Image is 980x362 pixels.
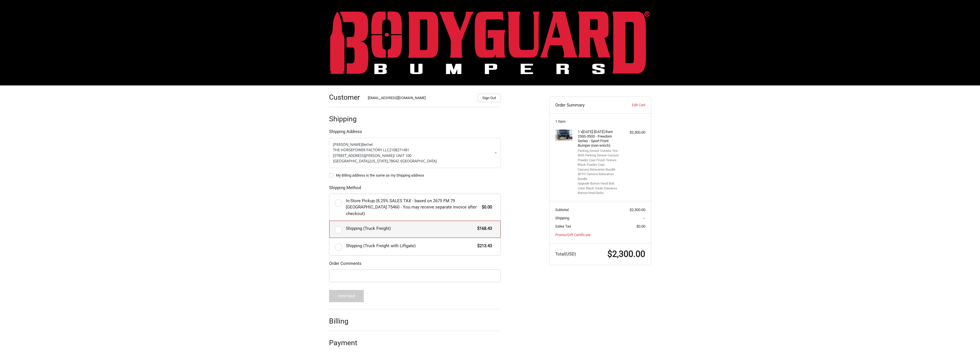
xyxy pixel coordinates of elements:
span: $0.00 [636,224,645,228]
label: My Billing address is the same as my Shipping address [329,173,501,178]
span: $2,300.00 [630,208,645,212]
h3: Order Summary [555,102,617,108]
h3: 1 Item [555,119,645,124]
legend: Order Comments [329,260,362,269]
span: [PERSON_NAME] [333,142,362,147]
h2: Customer [329,93,362,102]
span: Shipping (Truck Freight) [346,225,475,232]
span: / UNIT 100 [394,153,411,158]
span: [STREET_ADDRESS][PERSON_NAME] [333,153,394,158]
h2: Shipping [329,114,362,123]
button: Sign Out [478,94,501,102]
span: Shipping [555,216,569,220]
legend: Shipping Method [329,185,361,194]
span: Subtotal [555,208,569,212]
span: -- [643,216,645,220]
span: [US_STATE], [369,158,389,163]
span: $0.00 [479,204,492,210]
span: Shipping (Truck Freight with Liftgate) [346,243,475,249]
li: Camera Relocation Bundle WITH Camera Relocation Bundle [578,167,621,182]
button: Continue [329,290,364,302]
div: [EMAIL_ADDRESS][DOMAIN_NAME] [368,95,472,102]
li: Parking Sensor Cutouts Yes - With Parking Sensor Cutouts [578,149,621,158]
h4: 1 x [DATE]-[DATE] Ram 2500-3500 - Freedom Series - Sport Front Bumper (non-winch) [578,130,621,148]
span: $2,300.00 [607,249,645,259]
h2: Billing [329,317,362,326]
a: Promo/Gift Certificate [555,233,591,237]
span: 2108271481 [389,147,409,152]
li: Upgrade Button Head Bolt Color Black Oxide Stainless Button-Head Bolts [578,181,621,196]
span: In-Store Pickup (8.25% SALES TAX - based on 2675 FM 79 [GEOGRAPHIC_DATA] 75460 - You may receive ... [346,198,479,217]
h2: Payment [329,338,362,347]
span: 78642 / [389,158,401,163]
span: [GEOGRAPHIC_DATA] [401,158,437,163]
span: $168.43 [475,225,492,232]
a: Edit Cart [617,102,645,108]
div: $2,300.00 [623,130,645,135]
span: [GEOGRAPHIC_DATA], [333,158,369,163]
a: Enter or select a different address [329,138,501,168]
span: THE HORSEPOWER FACTORY LLC [333,147,389,152]
span: $213.43 [475,243,492,249]
span: Bethel [362,142,373,147]
span: Sales Tax [555,224,571,228]
img: BODYGUARD BUMPERS [330,11,650,74]
span: Total (USD) [555,251,576,257]
legend: Shipping Address [329,128,362,138]
li: Powder Coat Finish Texture Black Powder Coat [578,158,621,167]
